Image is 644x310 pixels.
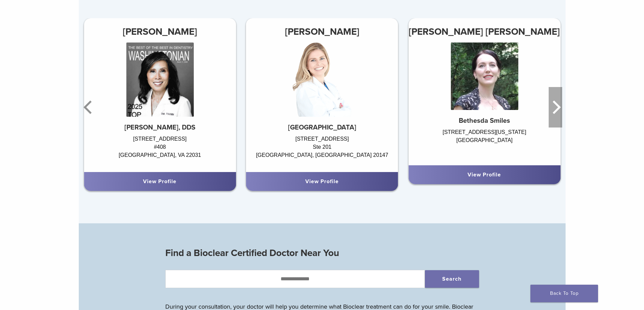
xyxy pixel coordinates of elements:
div: [STREET_ADDRESS] Ste 201 [GEOGRAPHIC_DATA], [GEOGRAPHIC_DATA] 20147 [246,135,398,165]
div: [STREET_ADDRESS] #408 [GEOGRAPHIC_DATA], VA 22031 [84,135,236,165]
strong: [GEOGRAPHIC_DATA] [288,123,356,132]
a: Back To Top [530,285,598,302]
button: Previous [82,87,96,128]
h3: [PERSON_NAME] [84,24,236,40]
div: [STREET_ADDRESS][US_STATE] [GEOGRAPHIC_DATA] [408,128,560,159]
button: Next [549,87,562,128]
strong: Bethesda Smiles [459,117,510,125]
a: View Profile [468,171,501,178]
button: Search [425,270,479,288]
strong: [PERSON_NAME], DDS [124,123,195,132]
h3: [PERSON_NAME] [PERSON_NAME] [408,24,560,40]
img: Dr. Iris Hirschfeld Navabi [451,43,518,110]
img: Dr. Maribel Vann [126,43,194,117]
img: Dr. Maya Bachour [292,43,352,117]
h3: [PERSON_NAME] [246,24,398,40]
a: View Profile [143,178,176,185]
a: View Profile [305,178,339,185]
h3: Find a Bioclear Certified Doctor Near You [165,245,479,261]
